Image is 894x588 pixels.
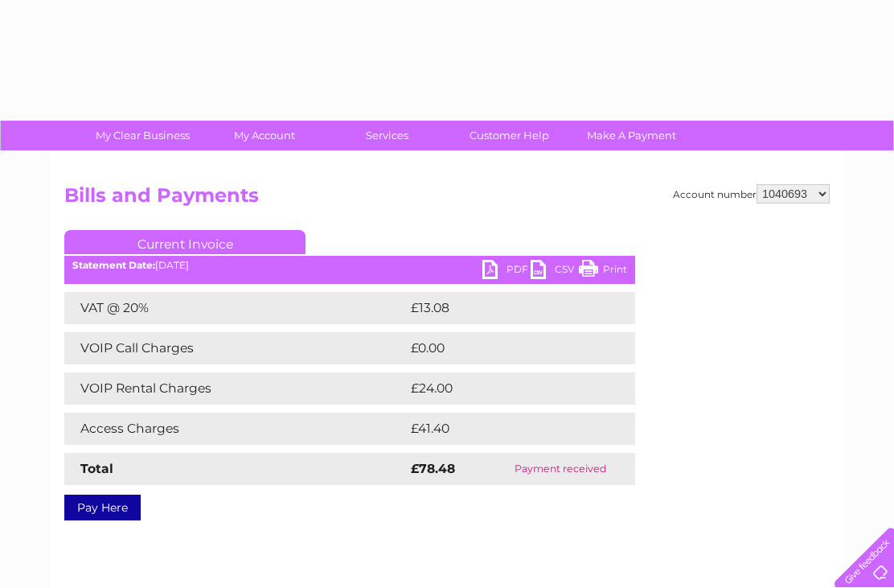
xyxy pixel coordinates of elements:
td: Access Charges [64,413,407,445]
td: £24.00 [407,372,604,405]
a: Pay Here [64,495,141,520]
strong: £78.48 [411,461,455,476]
a: Customer Help [443,121,576,150]
a: Current Invoice [64,230,306,254]
td: £41.40 [407,413,601,445]
td: VOIP Rental Charges [64,372,407,405]
a: CSV [531,260,579,283]
h2: Bills and Payments [64,184,830,215]
a: My Clear Business [76,121,209,150]
strong: Total [80,461,113,476]
div: Account number [673,184,830,204]
td: Payment received [486,453,635,485]
td: £13.08 [407,292,601,324]
b: Statement Date: [72,259,155,271]
td: VOIP Call Charges [64,332,407,364]
a: My Account [199,121,331,150]
td: VAT @ 20% [64,292,407,324]
a: Print [579,260,627,283]
a: PDF [482,260,531,283]
a: Make A Payment [565,121,698,150]
td: £0.00 [407,332,598,364]
a: Services [321,121,453,150]
div: [DATE] [64,260,635,271]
